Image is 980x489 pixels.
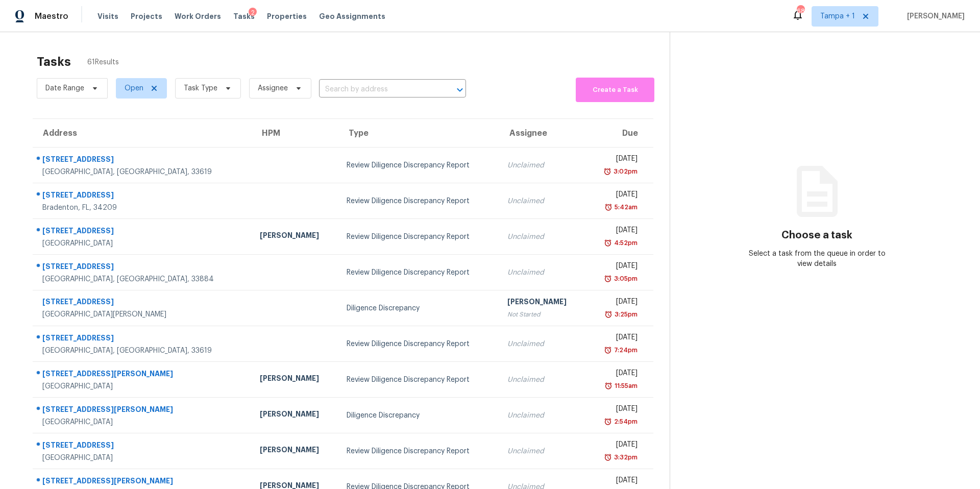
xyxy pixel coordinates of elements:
div: [DATE] [595,189,638,202]
div: Unclaimed [507,196,578,206]
div: [PERSON_NAME] [260,409,331,422]
div: [GEOGRAPHIC_DATA], [GEOGRAPHIC_DATA], 33884 [42,274,243,284]
div: Not Started [507,309,578,320]
div: [DATE] [595,225,638,238]
img: Overdue Alarm Icon [604,309,612,320]
div: [PERSON_NAME] [260,230,331,243]
div: [GEOGRAPHIC_DATA] [42,238,243,249]
img: Overdue Alarm Icon [604,452,612,462]
div: 7:24pm [612,345,638,355]
div: Unclaimed [507,410,578,421]
div: 3:32pm [612,452,638,462]
div: [STREET_ADDRESS] [42,297,243,309]
div: Unclaimed [507,339,578,349]
div: Review Diligence Discrepancy Report [347,232,491,242]
div: [GEOGRAPHIC_DATA], [GEOGRAPHIC_DATA], 33619 [42,346,243,356]
div: [DATE] [595,297,638,309]
div: [STREET_ADDRESS][PERSON_NAME] [42,404,243,417]
div: Diligence Discrepancy [347,410,491,421]
div: [STREET_ADDRESS] [42,261,243,274]
img: Overdue Alarm Icon [604,345,612,355]
input: Search by address [319,82,437,97]
span: Work Orders [175,11,221,21]
div: 4:52pm [612,238,638,248]
div: [STREET_ADDRESS][PERSON_NAME] [42,476,243,488]
div: [GEOGRAPHIC_DATA], [GEOGRAPHIC_DATA], 33619 [42,167,243,177]
div: Select a task from the queue in order to view details [744,249,891,269]
img: Overdue Alarm Icon [604,202,612,212]
span: Projects [131,11,162,21]
div: 3:05pm [612,274,638,284]
div: [GEOGRAPHIC_DATA] [42,381,243,392]
th: HPM [252,119,339,148]
div: [STREET_ADDRESS] [42,440,243,453]
div: [STREET_ADDRESS] [42,154,243,167]
span: Task Type [184,83,217,93]
div: [STREET_ADDRESS] [42,226,243,238]
span: Visits [97,11,118,21]
h3: Choose a task [781,230,852,240]
div: Review Diligence Discrepancy Report [347,339,491,349]
div: [DATE] [595,332,638,345]
div: 68 [797,6,804,16]
img: Overdue Alarm Icon [604,238,612,248]
span: Tampa + 1 [820,11,855,21]
div: [GEOGRAPHIC_DATA] [42,453,243,463]
img: Overdue Alarm Icon [603,166,611,177]
button: Open [453,83,467,97]
div: [DATE] [595,368,638,381]
th: Address [33,119,252,148]
div: 3:25pm [612,309,638,320]
div: 3:02pm [611,166,638,177]
div: Unclaimed [507,267,578,278]
img: Overdue Alarm Icon [604,417,612,427]
div: Unclaimed [507,375,578,385]
div: Review Diligence Discrepancy Report [347,196,491,206]
div: [PERSON_NAME] [507,297,578,309]
div: 2:54pm [612,417,638,427]
div: Review Diligence Discrepancy Report [347,446,491,456]
span: Create a Task [581,84,649,96]
div: Unclaimed [507,446,578,456]
span: Maestro [35,11,68,21]
div: 2 [249,8,257,18]
th: Type [338,119,499,148]
div: [GEOGRAPHIC_DATA] [42,417,243,427]
span: Geo Assignments [319,11,385,21]
div: Bradenton, FL, 34209 [42,203,243,213]
button: Create a Task [576,78,654,102]
div: 5:42am [612,202,638,212]
div: [DATE] [595,439,638,452]
span: Date Range [45,83,84,93]
div: Diligence Discrepancy [347,303,491,313]
h2: Tasks [37,57,71,67]
div: [GEOGRAPHIC_DATA][PERSON_NAME] [42,309,243,320]
div: [PERSON_NAME] [260,445,331,457]
div: 11:55am [612,381,638,391]
span: Tasks [233,13,255,20]
div: [DATE] [595,404,638,417]
div: [PERSON_NAME] [260,373,331,386]
div: Review Diligence Discrepancy Report [347,160,491,170]
span: Assignee [258,83,288,93]
div: [STREET_ADDRESS] [42,333,243,346]
span: [PERSON_NAME] [903,11,965,21]
th: Assignee [499,119,586,148]
span: 61 Results [87,57,119,67]
div: [DATE] [595,154,638,166]
span: Properties [267,11,307,21]
img: Overdue Alarm Icon [604,274,612,284]
div: Unclaimed [507,160,578,170]
div: Unclaimed [507,232,578,242]
th: Due [586,119,653,148]
img: Overdue Alarm Icon [604,381,612,391]
div: [STREET_ADDRESS][PERSON_NAME] [42,369,243,381]
span: Open [125,83,143,93]
div: Review Diligence Discrepancy Report [347,267,491,278]
div: [STREET_ADDRESS] [42,190,243,203]
div: [DATE] [595,475,638,488]
div: [DATE] [595,261,638,274]
div: Review Diligence Discrepancy Report [347,375,491,385]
